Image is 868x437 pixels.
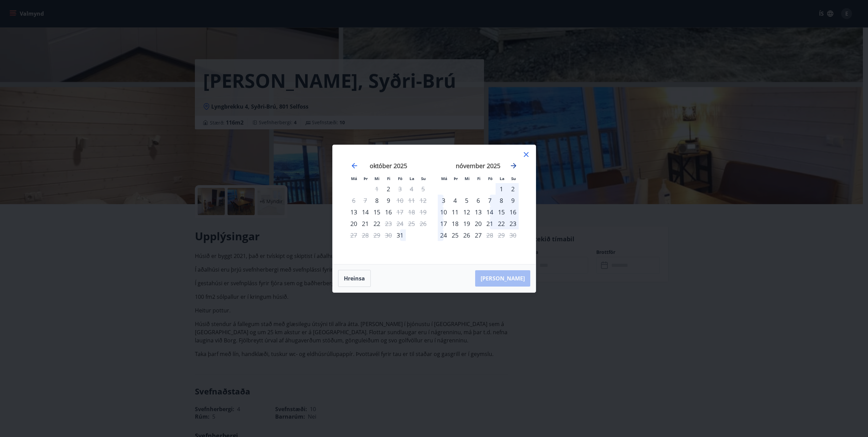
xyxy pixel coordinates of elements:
td: Choose föstudagur, 14. nóvember 2025 as your check-in date. It’s available. [484,206,496,218]
td: Not available. miðvikudagur, 1. október 2025 [371,183,383,195]
div: Aðeins innritun í boði [394,229,406,241]
td: Choose þriðjudagur, 21. október 2025 as your check-in date. It’s available. [360,218,371,229]
div: 16 [383,206,394,218]
td: Not available. föstudagur, 10. október 2025 [394,195,406,206]
td: Not available. miðvikudagur, 29. október 2025 [371,229,383,241]
div: Move backward to switch to the previous month. [350,162,358,170]
td: Choose miðvikudagur, 15. október 2025 as your check-in date. It’s available. [371,206,383,218]
strong: nóvember 2025 [456,162,500,170]
div: 7 [484,195,496,206]
div: Aðeins innritun í boði [383,183,394,195]
td: Choose þriðjudagur, 4. nóvember 2025 as your check-in date. It’s available. [449,195,461,206]
div: 22 [371,218,383,229]
td: Choose mánudagur, 3. nóvember 2025 as your check-in date. It’s available. [438,195,449,206]
small: Mi [465,176,470,181]
td: Choose sunnudagur, 9. nóvember 2025 as your check-in date. It’s available. [507,195,519,206]
div: 23 [507,218,519,229]
td: Choose þriðjudagur, 18. nóvember 2025 as your check-in date. It’s available. [449,218,461,229]
td: Not available. sunnudagur, 5. október 2025 [417,183,429,195]
div: 14 [360,206,371,218]
div: 19 [461,218,472,229]
div: 21 [484,218,496,229]
div: 26 [461,229,472,241]
td: Choose fimmtudagur, 27. nóvember 2025 as your check-in date. It’s available. [472,229,484,241]
div: 8 [496,195,507,206]
td: Choose miðvikudagur, 12. nóvember 2025 as your check-in date. It’s available. [461,206,472,218]
div: 6 [472,195,484,206]
td: Choose föstudagur, 7. nóvember 2025 as your check-in date. It’s available. [484,195,496,206]
td: Choose sunnudagur, 2. nóvember 2025 as your check-in date. It’s available. [507,183,519,195]
td: Not available. laugardagur, 11. október 2025 [406,195,417,206]
div: 22 [496,218,507,229]
td: Not available. laugardagur, 18. október 2025 [406,206,417,218]
td: Not available. mánudagur, 27. október 2025 [348,229,360,241]
td: Not available. sunnudagur, 19. október 2025 [417,206,429,218]
td: Choose föstudagur, 31. október 2025 as your check-in date. It’s available. [394,229,406,241]
div: 5 [461,195,472,206]
td: Not available. fimmtudagur, 30. október 2025 [383,229,394,241]
div: Move forward to switch to the next month. [510,162,518,170]
td: Choose fimmtudagur, 20. nóvember 2025 as your check-in date. It’s available. [472,218,484,229]
td: Choose miðvikudagur, 22. október 2025 as your check-in date. It’s available. [371,218,383,229]
td: Not available. laugardagur, 29. nóvember 2025 [496,229,507,241]
td: Choose mánudagur, 24. nóvember 2025 as your check-in date. It’s available. [438,229,449,241]
div: 25 [449,229,461,241]
div: 24 [438,229,449,241]
div: 2 [507,183,519,195]
small: Má [351,176,357,181]
td: Choose mánudagur, 20. október 2025 as your check-in date. It’s available. [348,218,360,229]
td: Choose þriðjudagur, 11. nóvember 2025 as your check-in date. It’s available. [449,206,461,218]
td: Choose mánudagur, 13. október 2025 as your check-in date. It’s available. [348,206,360,218]
td: Choose þriðjudagur, 14. október 2025 as your check-in date. It’s available. [360,206,371,218]
td: Choose sunnudagur, 16. nóvember 2025 as your check-in date. It’s available. [507,206,519,218]
td: Choose laugardagur, 1. nóvember 2025 as your check-in date. It’s available. [496,183,507,195]
td: Choose fimmtudagur, 6. nóvember 2025 as your check-in date. It’s available. [472,195,484,206]
td: Not available. föstudagur, 3. október 2025 [394,183,406,195]
small: Su [511,176,516,181]
td: Not available. sunnudagur, 12. október 2025 [417,195,429,206]
div: 10 [438,206,449,218]
small: La [500,176,504,181]
td: Choose mánudagur, 10. nóvember 2025 as your check-in date. It’s available. [438,206,449,218]
div: Aðeins útritun í boði [484,229,496,241]
td: Not available. sunnudagur, 26. október 2025 [417,218,429,229]
div: 3 [438,195,449,206]
div: 18 [449,218,461,229]
button: Hreinsa [338,270,371,287]
strong: október 2025 [370,162,407,170]
small: Má [441,176,447,181]
td: Choose þriðjudagur, 25. nóvember 2025 as your check-in date. It’s available. [449,229,461,241]
td: Choose miðvikudagur, 19. nóvember 2025 as your check-in date. It’s available. [461,218,472,229]
td: Choose miðvikudagur, 26. nóvember 2025 as your check-in date. It’s available. [461,229,472,241]
small: Su [421,176,426,181]
td: Choose fimmtudagur, 16. október 2025 as your check-in date. It’s available. [383,206,394,218]
small: Mi [374,176,380,181]
td: Not available. föstudagur, 17. október 2025 [394,206,406,218]
td: Choose miðvikudagur, 8. október 2025 as your check-in date. It’s available. [371,195,383,206]
div: 20 [472,218,484,229]
div: Aðeins útritun í boði [394,195,406,206]
small: Fi [387,176,390,181]
div: 16 [507,206,519,218]
div: 4 [449,195,461,206]
div: Aðeins innritun í boði [348,218,360,229]
td: Choose laugardagur, 22. nóvember 2025 as your check-in date. It’s available. [496,218,507,229]
div: 21 [360,218,371,229]
small: Fö [398,176,402,181]
small: Fö [488,176,493,181]
div: 17 [438,218,449,229]
td: Choose fimmtudagur, 2. október 2025 as your check-in date. It’s available. [383,183,394,195]
td: Not available. laugardagur, 25. október 2025 [406,218,417,229]
td: Choose fimmtudagur, 13. nóvember 2025 as your check-in date. It’s available. [472,206,484,218]
div: 1 [496,183,507,195]
td: Choose mánudagur, 17. nóvember 2025 as your check-in date. It’s available. [438,218,449,229]
td: Not available. þriðjudagur, 7. október 2025 [360,195,371,206]
td: Not available. þriðjudagur, 28. október 2025 [360,229,371,241]
div: Aðeins útritun í boði [383,218,394,229]
td: Choose sunnudagur, 23. nóvember 2025 as your check-in date. It’s available. [507,218,519,229]
div: 9 [507,195,519,206]
td: Choose laugardagur, 8. nóvember 2025 as your check-in date. It’s available. [496,195,507,206]
td: Choose föstudagur, 21. nóvember 2025 as your check-in date. It’s available. [484,218,496,229]
div: Aðeins útritun í boði [394,206,406,218]
td: Not available. sunnudagur, 30. nóvember 2025 [507,229,519,241]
